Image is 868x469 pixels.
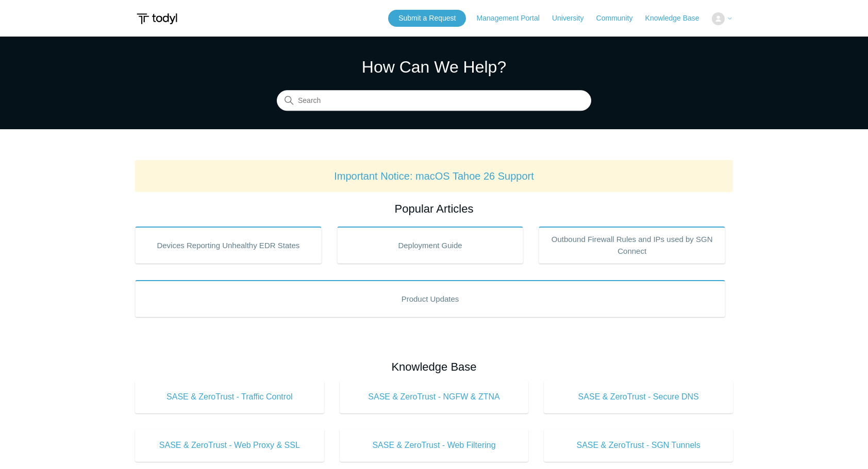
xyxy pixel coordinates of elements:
a: Knowledge Base [645,13,710,24]
span: SASE & ZeroTrust - Traffic Control [151,391,309,403]
span: SASE & ZeroTrust - Web Filtering [355,439,513,451]
a: SASE & ZeroTrust - Web Proxy & SSL [135,429,324,462]
a: SASE & ZeroTrust - NGFW & ZTNA [340,380,529,413]
a: SASE & ZeroTrust - Traffic Control [135,380,324,413]
a: SASE & ZeroTrust - Secure DNS [544,380,733,413]
a: Management Portal [477,13,550,24]
a: Outbound Firewall Rules and IPs used by SGN Connect [539,227,725,264]
h2: Popular Articles [135,200,733,217]
span: SASE & ZeroTrust - NGFW & ZTNA [355,391,513,403]
a: Submit a Request [388,10,466,27]
a: Important Notice: macOS Tahoe 26 Support [334,170,534,182]
a: Community [596,13,643,24]
span: SASE & ZeroTrust - Secure DNS [559,391,717,403]
a: SASE & ZeroTrust - SGN Tunnels [544,429,733,462]
a: Devices Reporting Unhealthy EDR States [135,227,322,264]
a: Deployment Guide [337,227,524,264]
h2: Knowledge Base [135,358,733,375]
input: Search [277,91,591,111]
a: SASE & ZeroTrust - Web Filtering [340,429,529,462]
a: University [552,13,594,24]
span: SASE & ZeroTrust - Web Proxy & SSL [151,439,309,451]
img: Todyl Support Center Help Center home page [135,9,179,28]
h1: How Can We Help? [277,55,591,79]
a: Product Updates [135,280,725,317]
span: SASE & ZeroTrust - SGN Tunnels [559,439,717,451]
